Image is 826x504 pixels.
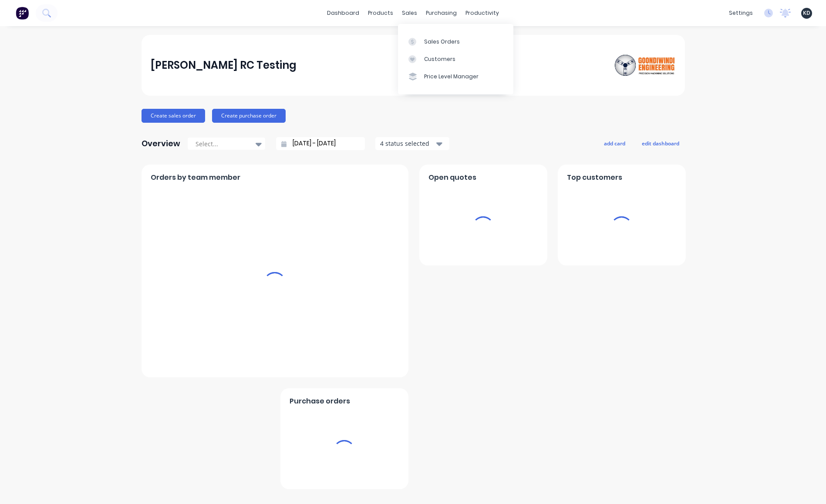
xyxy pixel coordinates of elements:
button: Create sales order [142,109,205,123]
span: Orders by team member [151,172,240,183]
div: products [364,7,398,20]
div: sales [398,7,421,20]
div: [PERSON_NAME] RC Testing [151,57,297,74]
div: settings [725,7,757,20]
div: Overview [142,135,180,152]
div: 4 status selected [380,139,435,148]
div: Customers [424,55,455,63]
a: Customers [398,50,513,68]
div: Sales Orders [424,38,460,46]
button: edit dashboard [636,138,685,149]
a: Sales Orders [398,33,513,50]
button: add card [598,138,631,149]
span: Purchase orders [290,396,350,407]
span: KD [803,9,810,17]
button: 4 status selected [375,137,449,150]
span: Open quotes [428,172,476,183]
a: dashboard [323,7,364,20]
a: Price Level Manager [398,68,513,85]
div: purchasing [421,7,461,20]
img: Factory [16,7,29,20]
span: Top customers [567,172,622,183]
div: productivity [461,7,503,20]
img: Harry RC Testing [614,50,675,81]
button: Create purchase order [212,109,286,123]
div: Price Level Manager [424,73,479,81]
